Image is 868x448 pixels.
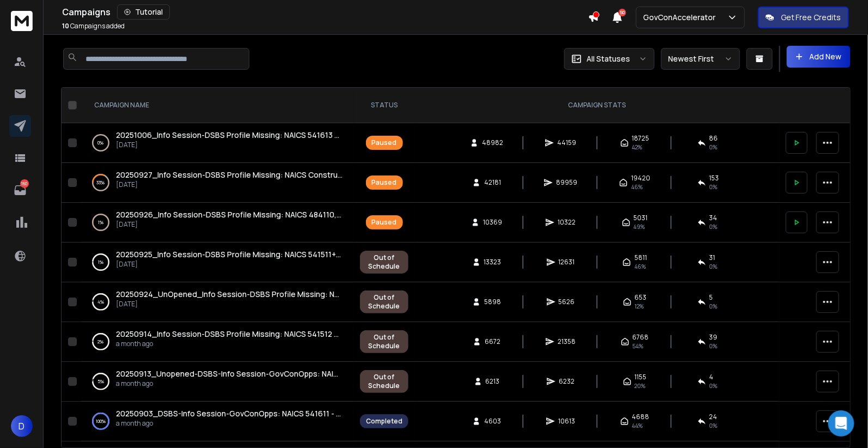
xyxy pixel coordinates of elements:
[632,421,643,430] span: 44 %
[710,333,718,342] span: 39
[631,183,643,191] span: 46 %
[20,179,29,188] p: 160
[116,260,343,269] p: [DATE]
[366,417,402,426] div: Completed
[116,289,343,300] a: 20250924_UnOpened_Info Session-DSBS Profile Missing: NAICS 541512 & Like GP Client-Hands On IT, LLC
[116,141,343,149] p: [DATE]
[556,178,577,187] span: 89959
[633,333,649,342] span: 6768
[81,362,353,402] td: 5%20250913_Unopened-DSBS-Info Session-GovConOpps: NAICS 541611 - DSBS Profile Missinga month ago
[635,293,647,302] span: 653
[116,180,343,189] p: [DATE]
[482,138,503,147] span: 48982
[366,373,402,390] div: Out of Schedule
[116,379,343,388] p: a month ago
[710,183,718,191] span: 0 %
[558,337,576,346] span: 21358
[98,336,104,347] p: 2 %
[634,222,645,231] span: 49 %
[710,413,718,421] span: 24
[62,22,125,31] p: Campaigns added
[116,368,343,379] a: 20250913_Unopened-DSBS-Info Session-GovConOpps: NAICS 541611 - DSBS Profile Missing
[116,329,494,339] span: 20250914_Info Session-DSBS Profile Missing: NAICS 541512 & [PERSON_NAME]'s Client-Hands On IT, LLC
[710,293,713,302] span: 5
[11,415,33,437] button: D
[787,46,851,68] button: Add New
[635,382,646,390] span: 20 %
[366,253,402,271] div: Out of Schedule
[632,143,643,152] span: 42 %
[97,177,105,188] p: 33 %
[484,258,502,267] span: 13323
[710,214,718,222] span: 34
[116,130,405,140] span: 20251006_Info Session-DSBS Profile Missing: NAICS 541613 Services+48k leads
[81,203,353,243] td: 1%20250926_Info Session-DSBS Profile Missing: NAICS 484110, 484121, 611710, 611430, 541612[DATE]
[116,368,451,379] span: 20250913_Unopened-DSBS-Info Session-GovConOpps: NAICS 541611 - DSBS Profile Missing
[415,88,779,123] th: CAMPAIGN STATS
[635,302,644,311] span: 12 %
[558,218,576,227] span: 10322
[98,217,103,228] p: 1 %
[372,218,397,227] div: Paused
[116,220,343,229] p: [DATE]
[634,262,646,271] span: 46 %
[632,413,650,421] span: 4688
[483,218,502,227] span: 10369
[710,134,718,143] span: 86
[781,12,841,23] p: Get Free Credits
[710,382,718,390] span: 0 %
[710,373,714,382] span: 4
[117,4,170,20] button: Tutorial
[116,209,449,220] span: 20250926_Info Session-DSBS Profile Missing: NAICS 484110, 484121, 611710, 611430, 541612
[116,249,453,259] span: 20250925_Info Session-DSBS Profile Missing: NAICS 541511+541330+541690+541614+541715
[558,417,575,426] span: 10613
[710,174,719,183] span: 153
[9,179,31,201] a: 160
[116,408,343,419] a: 20250903_DSBS-Info Session-GovConOpps: NAICS 541611 - DSBS Profile Missing
[635,373,647,382] span: 1155
[559,298,575,306] span: 5626
[372,138,397,147] div: Paused
[366,293,402,311] div: Out of Schedule
[116,329,343,340] a: 20250914_Info Session-DSBS Profile Missing: NAICS 541512 & [PERSON_NAME]'s Client-Hands On IT, LLC
[619,9,626,16] span: 50
[643,12,720,23] p: GovConAccelerator
[486,377,500,386] span: 6213
[559,377,574,386] span: 6232
[116,340,343,348] p: a month ago
[710,222,718,231] span: 0 %
[81,163,353,203] td: 33%20250927_Info Session-DSBS Profile Missing: NAICS Construction, Trades, Facilities, & Building...
[62,21,69,31] span: 10
[710,342,718,350] span: 0 %
[97,296,104,307] p: 4 %
[634,214,648,222] span: 5031
[98,137,104,148] p: 0 %
[557,138,576,147] span: 44159
[828,410,854,437] div: Open Intercom Messenger
[116,419,343,428] p: a month ago
[633,342,644,350] span: 54 %
[116,169,493,180] span: 20250927_Info Session-DSBS Profile Missing: NAICS Construction, Trades, Facilities, & Building Se...
[710,421,718,430] span: 0 %
[116,289,499,299] span: 20250924_UnOpened_Info Session-DSBS Profile Missing: NAICS 541512 & Like GP Client-Hands On IT, LLC
[634,253,647,262] span: 5811
[710,253,716,262] span: 31
[758,7,849,28] button: Get Free Credits
[484,417,501,426] span: 4603
[710,302,718,311] span: 0 %
[81,402,353,441] td: 100%20250903_DSBS-Info Session-GovConOpps: NAICS 541611 - DSBS Profile Missinga month ago
[116,130,343,141] a: 20251006_Info Session-DSBS Profile Missing: NAICS 541613 Services+48k leads
[116,169,343,180] a: 20250927_Info Session-DSBS Profile Missing: NAICS Construction, Trades, Facilities, & Building Se...
[353,88,415,123] th: STATUS
[484,298,501,306] span: 5898
[81,322,353,362] td: 2%20250914_Info Session-DSBS Profile Missing: NAICS 541512 & [PERSON_NAME]'s Client-Hands On IT, ...
[81,282,353,322] td: 4%20250924_UnOpened_Info Session-DSBS Profile Missing: NAICS 541512 & Like GP Client-Hands On IT,...
[116,408,411,419] span: 20250903_DSBS-Info Session-GovConOpps: NAICS 541611 - DSBS Profile Missing
[116,300,343,308] p: [DATE]
[81,123,353,163] td: 0%20251006_Info Session-DSBS Profile Missing: NAICS 541613 Services+48k leads[DATE]
[81,88,353,123] th: CAMPAIGN NAME
[632,134,650,143] span: 18725
[484,178,501,187] span: 42181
